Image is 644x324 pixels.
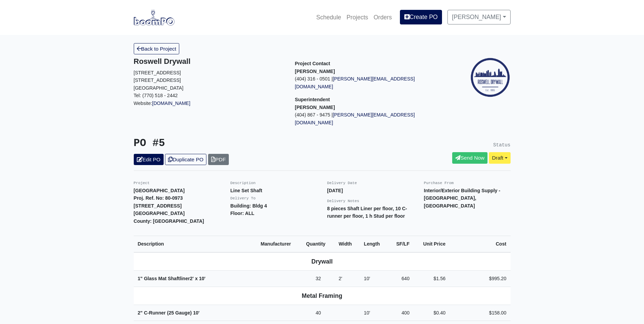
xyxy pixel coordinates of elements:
strong: 2" C-Runner (25 Gauge) [138,310,200,316]
th: SF/LF [388,236,414,252]
td: $1.56 [413,271,449,287]
strong: County: [GEOGRAPHIC_DATA] [134,218,204,224]
strong: [PERSON_NAME] [295,105,335,110]
p: Interior/Exterior Building Supply - [GEOGRAPHIC_DATA], [GEOGRAPHIC_DATA] [424,187,511,210]
small: Purchase From [424,181,454,185]
a: Duplicate PO [165,154,206,165]
a: Projects [344,10,371,25]
th: Length [360,236,388,252]
strong: [GEOGRAPHIC_DATA] [134,211,185,216]
strong: Proj. Ref. No: 80-0973 [134,195,183,201]
span: 2' [190,276,194,281]
small: Status [493,142,511,148]
a: [PERSON_NAME][EMAIL_ADDRESS][DOMAIN_NAME] [295,76,415,89]
h3: PO #5 [134,137,317,150]
span: 10' [364,276,370,281]
th: Width [334,236,360,252]
a: [PERSON_NAME] [447,10,510,24]
span: 2' [338,276,342,281]
a: Orders [371,10,394,25]
strong: [PERSON_NAME] [295,69,335,74]
th: Description [134,236,257,252]
img: boomPO [134,10,174,25]
p: [GEOGRAPHIC_DATA] [134,84,285,92]
b: Metal Framing [302,292,342,299]
b: Drywall [311,258,333,265]
small: Delivery To [231,196,256,200]
td: 640 [388,271,414,287]
a: Schedule [313,10,344,25]
span: 10' [193,310,200,316]
div: Website: [134,57,285,107]
span: 10' [364,310,370,316]
a: [PERSON_NAME][EMAIL_ADDRESS][DOMAIN_NAME] [295,112,415,125]
th: Unit Price [413,236,449,252]
th: Quantity [302,236,335,252]
p: (404) 316 - 0501 | [295,75,446,90]
strong: Floor: ALL [231,211,255,216]
p: [STREET_ADDRESS] [134,69,285,77]
th: Cost [449,236,510,252]
p: [STREET_ADDRESS] [134,76,285,84]
small: Project [134,181,150,185]
a: PDF [208,154,229,165]
h5: Roswell Drywall [134,57,285,66]
strong: Building: Bldg 4 [231,203,267,209]
td: 40 [302,305,335,321]
strong: [DATE] [327,188,343,193]
td: $995.20 [449,271,510,287]
small: Delivery Notes [327,199,360,203]
td: $0.40 [413,305,449,321]
p: (404) 867 - 9475 | [295,111,446,126]
small: Delivery Date [327,181,357,185]
strong: [STREET_ADDRESS] [134,203,182,209]
strong: 1" Glass Mat Shaftliner [138,276,206,281]
strong: [GEOGRAPHIC_DATA] [134,188,185,193]
td: 32 [302,271,335,287]
th: Manufacturer [257,236,302,252]
a: Edit PO [134,154,164,165]
small: Description [231,181,256,185]
strong: Line Set Shaft [231,188,262,193]
span: Superintendent [295,97,330,102]
td: 400 [388,305,414,321]
a: [DOMAIN_NAME] [152,101,190,106]
p: Tel: (770) 518 - 2442 [134,92,285,100]
a: Draft [489,152,510,163]
strong: 8 pieces Shaft Liner per floor, 10 C-runner per floor, 1 h Stud per floor [327,206,407,219]
a: Back to Project [134,43,180,54]
span: Project Contact [295,61,330,66]
a: Send Now [452,152,487,163]
a: Create PO [400,10,442,24]
td: $158.00 [449,305,510,321]
span: x [195,276,198,281]
span: 10' [199,276,205,281]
